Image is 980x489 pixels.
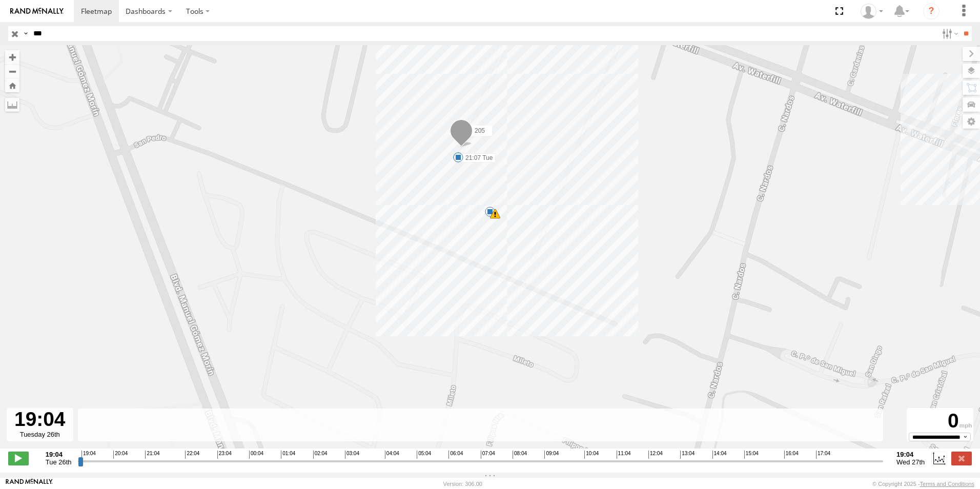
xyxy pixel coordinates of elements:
[448,451,463,459] span: 06:04
[6,479,53,489] a: Visit our Website
[22,26,30,41] label: Search Query
[857,4,887,19] div: Omar Miranda
[8,452,29,465] label: Play/Stop
[385,451,399,459] span: 04:04
[816,451,830,459] span: 17:04
[46,458,72,466] span: Tue 26th Aug 2025
[481,451,495,459] span: 07:04
[46,451,72,458] strong: 19:04
[680,451,695,459] span: 13:04
[113,451,128,459] span: 20:04
[5,97,19,112] label: Measure
[217,451,232,459] span: 23:04
[485,207,495,217] div: 6
[923,3,940,19] i: ?
[249,451,263,459] span: 00:04
[896,451,925,458] strong: 19:04
[443,481,482,487] div: Version: 306.00
[81,451,96,459] span: 19:04
[648,451,663,459] span: 12:04
[896,458,925,466] span: Wed 27th Aug 2025
[5,64,19,78] button: Zoom out
[584,451,599,459] span: 10:04
[544,451,559,459] span: 09:04
[712,451,727,459] span: 14:04
[5,78,19,92] button: Zoom Home
[938,26,960,41] label: Search Filter Options
[345,451,359,459] span: 03:04
[417,451,431,459] span: 05:04
[313,451,328,459] span: 02:04
[5,50,19,64] button: Zoom in
[10,8,64,15] img: rand-logo.svg
[490,209,500,219] div: 5
[963,114,980,129] label: Map Settings
[145,451,159,459] span: 21:04
[872,481,974,487] div: © Copyright 2025 -
[617,451,631,459] span: 11:04
[513,451,527,459] span: 08:04
[920,481,974,487] a: Terms and Conditions
[458,153,496,162] label: 21:07 Tue
[951,452,972,465] label: Close
[908,410,972,433] div: 0
[475,128,485,135] span: 205
[281,451,295,459] span: 01:04
[784,451,799,459] span: 16:04
[744,451,759,459] span: 15:04
[185,451,199,459] span: 22:04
